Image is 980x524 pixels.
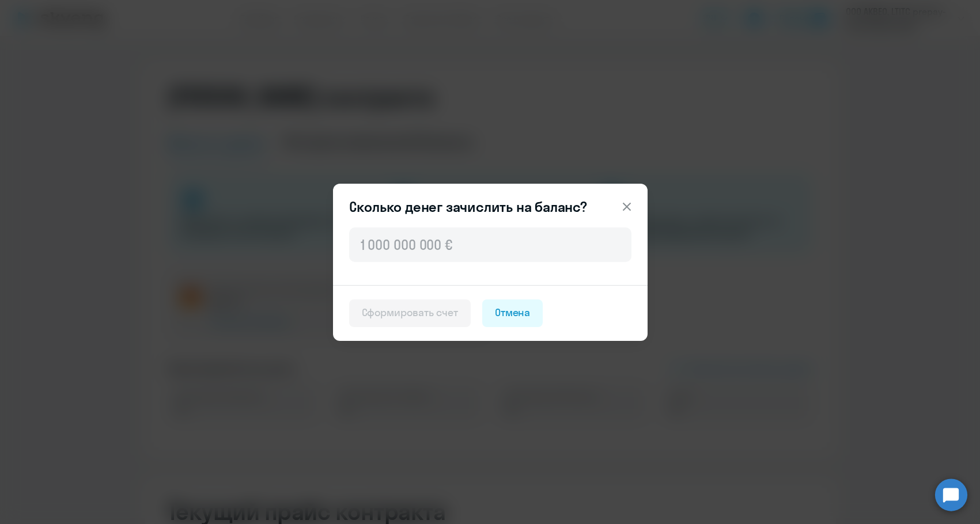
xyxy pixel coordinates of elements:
[349,299,471,327] button: Сформировать счет
[333,198,648,216] header: Сколько денег зачислить на баланс?
[349,227,631,262] input: 1 000 000 000 €
[482,299,543,327] button: Отмена
[362,305,458,320] div: Сформировать счет
[495,305,531,320] div: Отмена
